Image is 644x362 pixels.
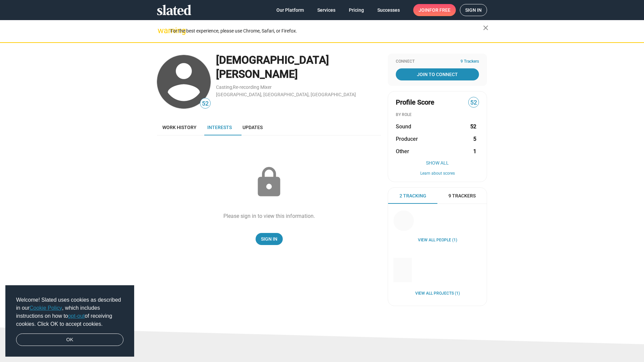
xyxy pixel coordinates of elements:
[276,4,304,16] span: Our Platform
[261,233,277,245] span: Sign In
[396,98,434,107] span: Profile Score
[419,4,450,16] span: Join
[396,171,479,176] button: Learn about scores
[399,193,426,199] span: 2 Tracking
[5,285,134,357] div: cookieconsent
[473,148,476,155] strong: 1
[16,296,123,328] span: Welcome! Slated uses cookies as described in our , which includes instructions on how to of recei...
[317,4,335,16] span: Services
[216,84,232,90] a: Casting
[397,68,478,80] span: Join To Connect
[396,68,479,80] a: Join To Connect
[223,213,315,220] div: Please sign in to view this information.
[349,4,364,16] span: Pricing
[473,135,476,142] strong: 5
[448,193,476,199] span: 9 Trackers
[377,4,400,16] span: Successes
[469,98,479,107] span: 52
[415,291,460,296] a: View all Projects (1)
[396,123,411,130] span: Sound
[271,4,309,16] a: Our Platform
[429,4,450,16] span: for free
[237,119,268,135] a: Updates
[461,59,479,64] span: 9 Trackers
[396,135,418,142] span: Producer
[232,86,233,89] span: ,
[162,125,197,130] span: Work history
[396,148,409,155] span: Other
[312,4,341,16] a: Services
[372,4,405,16] a: Successes
[200,99,210,108] span: 52
[16,334,123,346] a: dismiss cookie message
[68,313,85,319] a: opt-out
[343,4,369,16] a: Pricing
[465,4,482,16] span: Sign in
[396,160,479,166] button: Show All
[482,24,490,32] mat-icon: close
[30,305,62,311] a: Cookie Policy
[216,92,356,97] a: [GEOGRAPHIC_DATA], [GEOGRAPHIC_DATA], [GEOGRAPHIC_DATA]
[396,112,479,118] div: BY ROLE
[202,119,237,135] a: Interests
[396,59,479,64] div: Connect
[418,238,457,243] a: View all People (1)
[252,166,286,199] mat-icon: lock
[460,4,487,16] a: Sign in
[413,4,456,16] a: Joinfor free
[233,84,272,90] a: Re-recording Mixer
[170,26,483,36] div: For the best experience, please use Chrome, Safari, or Firefox.
[470,123,476,130] strong: 52
[158,26,166,35] mat-icon: warning
[256,233,283,245] a: Sign In
[243,125,263,130] span: Updates
[207,125,232,130] span: Interests
[157,119,202,135] a: Work history
[216,53,381,81] div: [DEMOGRAPHIC_DATA][PERSON_NAME]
